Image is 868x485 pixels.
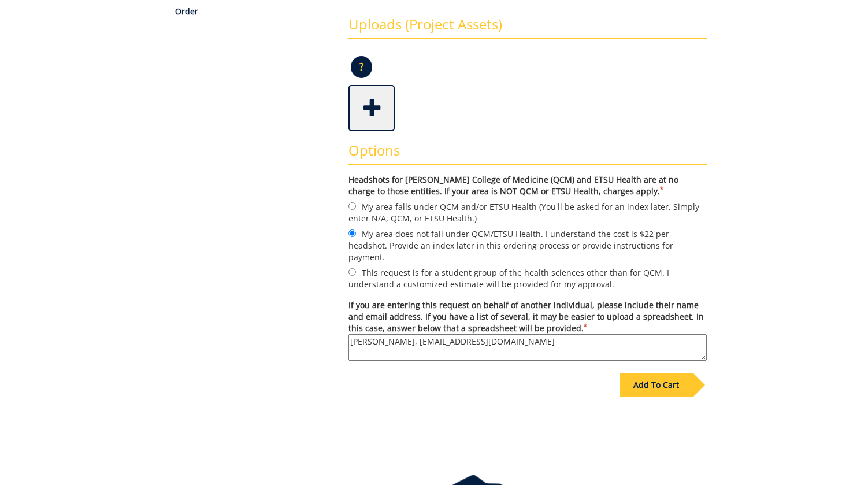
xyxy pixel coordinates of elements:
[348,229,356,237] input: My area does not fall under QCM/ETSU Health. I understand the cost is $22 per headshot. Provide a...
[348,202,356,210] input: My area falls under QCM and/or ETSU Health (You'll be asked for an index later. Simply enter N/A,...
[348,227,707,263] label: My area does not fall under QCM/ETSU Health. I understand the cost is $22 per headshot. Provide a...
[175,6,332,17] p: Order
[348,299,707,361] label: If you are entering this request on behalf of another individual, please include their name and e...
[348,17,707,39] h3: Uploads (Project Assets)
[351,56,372,78] p: ?
[348,268,356,276] input: This request is for a student group of the health sciences other than for QCM. I understand a cus...
[348,200,707,224] label: My area falls under QCM and/or ETSU Health (You'll be asked for an index later. Simply enter N/A,...
[348,266,707,290] label: This request is for a student group of the health sciences other than for QCM. I understand a cus...
[348,174,707,197] label: Headshots for [PERSON_NAME] College of Medicine (QCM) and ETSU Health are at no charge to those e...
[348,334,707,361] textarea: If you are entering this request on behalf of another individual, please include their name and e...
[620,373,693,397] div: Add To Cart
[348,143,707,165] h3: Options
